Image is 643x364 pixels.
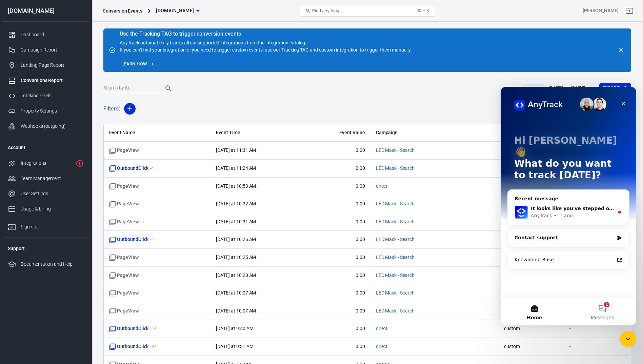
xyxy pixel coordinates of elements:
span: custom [504,343,557,350]
div: Sign out [21,223,84,230]
div: ⌘ + K [417,8,429,13]
a: Knowledge Base [10,167,126,179]
div: User Settings [21,190,84,197]
span: Event Name [109,129,204,136]
span: custom [504,325,557,332]
a: integration catalog [265,40,305,45]
div: Webhooks (outgoing) [21,123,84,130]
button: Messages [68,211,136,239]
a: LED Mask - Search [376,147,415,153]
div: Dashboard [21,31,84,38]
a: Tracking Pixels [2,88,89,103]
span: LED Mask - Search [376,147,415,154]
span: LED Mask - Search [376,272,415,279]
sup: + 16 [150,326,157,331]
div: Use the Tracking TAG to trigger conversion events [120,31,412,37]
a: Learn how [120,59,157,69]
div: Tracking Pixels [21,92,84,99]
iframe: Intercom live chat [620,331,636,347]
span: direct [376,325,388,332]
time: 2025-10-13T11:31:46+11:00 [216,147,256,153]
svg: 1 networks not verified yet [76,159,84,167]
span: Event Value [309,129,365,136]
span: OutboundClick [109,165,154,172]
span: LED Mask - Search [376,254,415,261]
span: 0.00 [309,343,365,350]
div: Integrations [21,160,73,167]
a: LED Mask - Search [376,272,415,278]
span: LED Mask - Search [376,165,415,172]
div: [DOMAIN_NAME] [2,8,89,14]
a: Landing Page Report [2,58,89,73]
div: Contact support [14,147,113,155]
h5: Filters: [103,98,120,120]
span: － [568,325,625,332]
span: 0.00 [309,219,365,225]
span: LED Mask - Search [376,201,415,207]
span: OutboundClick [109,343,157,350]
time: 2025-10-13T10:07:58+11:00 [216,290,256,296]
button: Custom[DATE] － [DATE] [516,83,599,94]
span: LED Mask - Search [376,308,415,315]
a: LED Mask - Search [376,219,415,224]
div: Team Management [21,175,84,182]
time: 2025-10-13T09:31:59+11:00 [216,344,253,349]
span: OutboundClick [109,325,157,332]
span: 0.00 [309,325,365,332]
a: LED Mask - Search [376,201,415,206]
span: Home [26,228,41,233]
div: Contact support [7,142,129,160]
time: 2025-10-13T10:26:31+11:00 [216,237,256,242]
time: 2025-10-13T10:07:18+11:00 [216,308,256,314]
a: direct [376,326,388,331]
button: Find anything...⌘ + K [300,5,435,17]
sup: + 1 [150,166,154,171]
div: Conversions Report [21,77,84,84]
span: Standard event name [109,272,139,279]
a: Usage & billing [2,201,89,217]
iframe: Intercom live chat [501,87,636,325]
sup: + 1 [150,237,154,242]
time: 2025-10-13T10:31:20+11:00 [216,219,256,224]
a: Conversions Report [2,73,89,88]
time: 2025-10-13T10:20:38+11:00 [216,272,256,278]
a: Dashboard [2,27,89,42]
span: LED Mask - Search [376,219,415,225]
div: Campaign Report [21,46,84,54]
a: Property Settings [2,103,89,119]
a: Integrations [2,156,89,171]
span: PageView [109,219,144,225]
span: 0.00 [309,147,365,154]
div: Conversion Events [103,7,142,14]
span: Custom [523,85,544,92]
time: 2025-10-13T11:24:08+11:00 [216,165,256,171]
div: [DATE] － [DATE] [548,84,586,93]
span: 0.00 [309,308,365,315]
span: 0.00 [309,290,365,297]
div: Usage & billing [21,205,84,213]
a: User Settings [2,186,89,201]
span: 0.00 [309,254,365,261]
button: close [616,45,626,55]
span: Standard event name [109,147,139,154]
a: Webhooks (outgoing) [2,119,89,134]
span: Event Time [216,129,298,136]
input: Search by ID... [103,84,158,93]
div: Landing Page Report [21,62,84,69]
span: direct [376,183,388,190]
span: 0.00 [309,165,365,172]
button: Export [599,83,631,94]
span: － [568,343,625,350]
div: Documentation and Help [21,261,84,268]
a: direct [376,183,388,189]
span: Standard event name [109,290,139,297]
time: 2025-10-13T10:53:19+11:00 [216,183,256,189]
span: It looks like you've stepped out of the chat so I will close the conversation. If you still need ... [30,119,422,124]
